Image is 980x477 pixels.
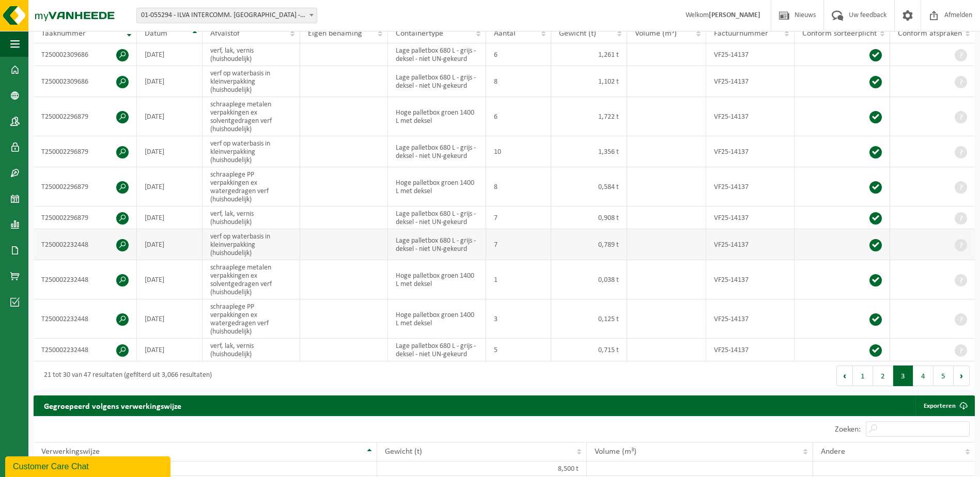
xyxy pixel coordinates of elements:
td: Hoge palletbox groen 1400 L met deksel [388,260,486,299]
td: Lage palletbox 680 L - grijs - deksel - niet UN-gekeurd [388,339,486,361]
span: Datum [145,29,167,38]
td: Lage palletbox 680 L - grijs - deksel - niet UN-gekeurd [388,206,486,229]
td: Lage palletbox 680 L - grijs - deksel - niet UN-gekeurd [388,136,486,167]
td: T250002296879 [34,206,137,229]
td: 8 [486,167,551,206]
button: 2 [873,365,893,386]
td: 1,261 t [551,43,627,66]
strong: [PERSON_NAME] [709,11,760,19]
span: Volume (m³) [635,29,677,38]
td: VF25-14137 [706,97,795,136]
span: Factuurnummer [714,29,768,38]
span: Volume (m³) [595,448,636,456]
span: 01-055294 - ILVA INTERCOMM. EREMBODEGEM - EREMBODEGEM [137,8,317,23]
button: Previous [836,365,853,386]
td: Lage palletbox 680 L - grijs - deksel - niet UN-gekeurd [388,43,486,66]
span: Andere [821,448,845,456]
td: [DATE] [137,136,203,167]
td: 8 [486,66,551,97]
td: 0,715 t [551,339,627,361]
td: [DATE] [137,229,203,260]
td: Lage palletbox 680 L - grijs - deksel - niet UN-gekeurd [388,66,486,97]
td: Herraffineren [34,462,377,476]
td: VF25-14137 [706,206,795,229]
td: 3 [486,299,551,339]
td: [DATE] [137,299,203,339]
td: 7 [486,206,551,229]
td: 1,722 t [551,97,627,136]
h2: Gegroepeerd volgens verwerkingswijze [34,395,192,416]
span: Verwerkingswijze [41,448,100,456]
td: 7 [486,229,551,260]
td: verf, lak, vernis (huishoudelijk) [203,43,300,66]
td: 10 [486,136,551,167]
td: Hoge palletbox groen 1400 L met deksel [388,97,486,136]
td: verf op waterbasis in kleinverpakking (huishoudelijk) [203,66,300,97]
button: Next [954,365,970,386]
td: 5 [486,339,551,361]
span: 01-055294 - ILVA INTERCOMM. EREMBODEGEM - EREMBODEGEM [136,8,317,23]
td: verf op waterbasis in kleinverpakking (huishoudelijk) [203,229,300,260]
td: 0,789 t [551,229,627,260]
td: 0,125 t [551,299,627,339]
td: [DATE] [137,260,203,299]
td: Hoge palletbox groen 1400 L met deksel [388,167,486,206]
td: VF25-14137 [706,260,795,299]
td: 0,584 t [551,167,627,206]
td: T250002232448 [34,339,137,361]
td: schraaplege PP verpakkingen ex watergedragen verf (huishoudelijk) [203,167,300,206]
td: [DATE] [137,97,203,136]
td: T250002232448 [34,229,137,260]
td: Lage palletbox 680 L - grijs - deksel - niet UN-gekeurd [388,229,486,260]
td: VF25-14137 [706,339,795,361]
td: T250002296879 [34,136,137,167]
span: Eigen benaming [308,29,362,38]
span: Conform afspraken [898,29,962,38]
td: [DATE] [137,167,203,206]
td: VF25-14137 [706,136,795,167]
td: 1,102 t [551,66,627,97]
span: Aantal [494,29,516,38]
td: verf, lak, vernis (huishoudelijk) [203,339,300,361]
td: T250002309686 [34,66,137,97]
td: verf, lak, vernis (huishoudelijk) [203,206,300,229]
td: 1 [486,260,551,299]
td: verf op waterbasis in kleinverpakking (huishoudelijk) [203,136,300,167]
td: 8,500 t [377,462,587,476]
td: VF25-14137 [706,43,795,66]
td: T250002309686 [34,43,137,66]
span: Containertype [396,29,443,38]
td: [DATE] [137,206,203,229]
td: T250002296879 [34,97,137,136]
button: 4 [913,365,934,386]
span: Taaknummer [41,29,86,38]
td: 0,908 t [551,206,627,229]
td: T250002296879 [34,167,137,206]
td: [DATE] [137,339,203,361]
td: Hoge palletbox groen 1400 L met deksel [388,299,486,339]
td: T250002232448 [34,260,137,299]
td: schraaplege metalen verpakkingen ex solventgedragen verf (huishoudelijk) [203,97,300,136]
a: Exporteren [915,395,974,416]
span: Gewicht (t) [385,448,422,456]
td: VF25-14137 [706,167,795,206]
div: 21 tot 30 van 47 resultaten (gefilterd uit 3,066 resultaten) [39,367,212,385]
span: Conform sorteerplicht [802,29,877,38]
span: Afvalstof [210,29,240,38]
td: VF25-14137 [706,229,795,260]
td: [DATE] [137,66,203,97]
td: 0,038 t [551,260,627,299]
iframe: chat widget [5,454,173,477]
td: 6 [486,43,551,66]
td: schraaplege metalen verpakkingen ex solventgedragen verf (huishoudelijk) [203,260,300,299]
button: 1 [853,365,873,386]
td: VF25-14137 [706,299,795,339]
td: 6 [486,97,551,136]
span: Gewicht (t) [559,29,596,38]
button: 3 [893,365,913,386]
td: VF25-14137 [706,66,795,97]
td: [DATE] [137,43,203,66]
td: 1,356 t [551,136,627,167]
td: schraaplege PP verpakkingen ex watergedragen verf (huishoudelijk) [203,299,300,339]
